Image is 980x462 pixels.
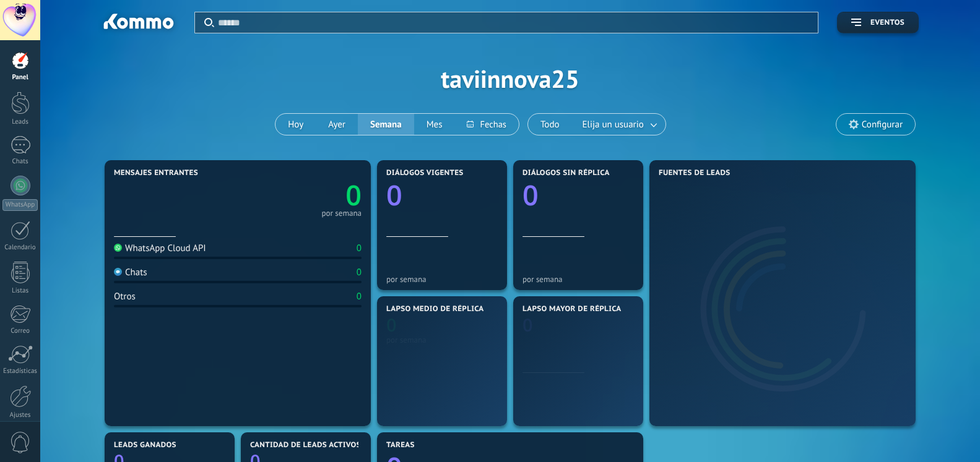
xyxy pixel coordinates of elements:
[316,114,358,135] button: Ayer
[321,210,362,216] div: por semana
[114,244,122,252] img: WhatsApp Cloud API
[2,118,38,126] div: Leads
[358,114,414,135] button: Semana
[2,367,38,375] div: Estadísticas
[275,114,316,135] button: Hoy
[414,114,455,135] button: Mes
[523,169,610,178] span: Diálogos sin réplica
[114,268,122,276] img: Chats
[580,116,646,133] span: Elija un usuario
[2,199,38,211] div: WhatsApp
[386,313,397,337] text: 0
[357,291,362,302] div: 0
[357,242,362,254] div: 0
[2,158,38,166] div: Chats
[114,242,206,254] div: WhatsApp Cloud API
[345,176,362,214] text: 0
[386,275,498,284] div: por semana
[357,267,362,278] div: 0
[572,114,666,135] button: Elija un usuario
[238,176,362,214] a: 0
[386,441,415,450] span: Tareas
[523,313,533,337] text: 0
[870,19,904,27] span: Eventos
[523,275,634,284] div: por semana
[386,176,402,214] text: 0
[528,114,572,135] button: Todo
[2,411,38,419] div: Ajustes
[2,287,38,295] div: Listas
[2,74,38,82] div: Panel
[114,441,176,450] span: Leads ganados
[114,291,136,302] div: Otros
[2,244,38,252] div: Calendario
[386,335,498,344] div: por semana
[114,169,198,178] span: Mensajes entrantes
[523,305,621,314] span: Lapso mayor de réplica
[386,169,464,178] span: Diálogos vigentes
[523,176,539,214] text: 0
[837,12,919,33] button: Eventos
[386,305,484,314] span: Lapso medio de réplica
[2,327,38,335] div: Correo
[114,267,147,278] div: Chats
[659,169,731,178] span: Fuentes de leads
[862,119,903,130] span: Configurar
[250,441,361,450] span: Cantidad de leads activos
